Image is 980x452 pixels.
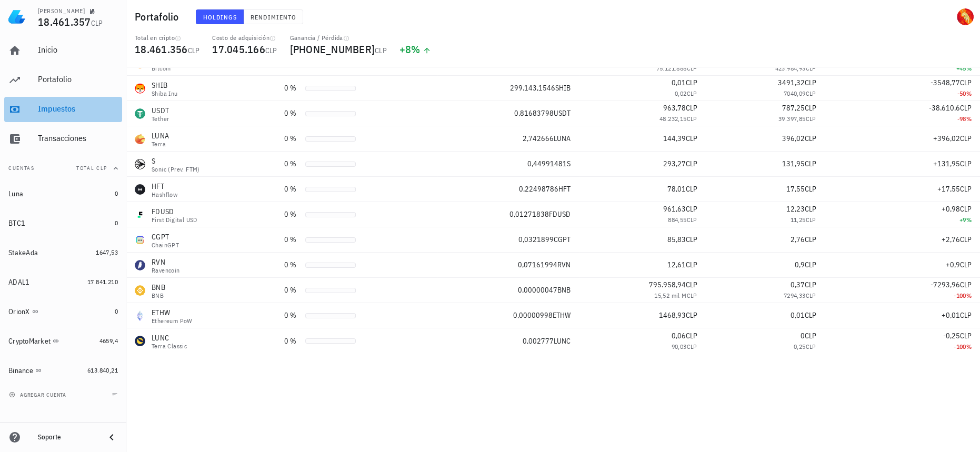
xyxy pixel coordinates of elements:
span: CLP [960,103,972,113]
span: CLP [686,204,697,214]
span: 17.045.166 [212,42,265,56]
span: CLP [805,78,816,87]
span: CLP [960,134,972,143]
span: 423.984,93 [775,64,805,72]
span: 299.143,1546 [510,83,555,93]
span: [PHONE_NUMBER] [290,42,375,56]
span: LUNA [554,134,571,143]
div: BNB [152,282,165,293]
span: +131,95 [933,159,960,168]
span: -7293,96 [931,280,960,289]
div: FDUSD-icon [135,209,145,220]
span: CLP [805,103,816,113]
div: CGPT-icon [135,235,145,245]
span: 2,742666 [523,134,554,143]
div: 0 % [284,108,301,119]
span: -3548,77 [931,78,960,87]
span: CLP [265,46,277,55]
span: 7040,09 [784,89,806,97]
div: 0 % [284,209,301,220]
div: USDT-icon [135,108,145,119]
div: USDT [152,105,169,116]
div: SHIB [152,80,178,91]
span: CLP [960,280,972,289]
div: Inicio [38,45,118,55]
div: Portafolio [38,74,118,84]
span: 12,61 [667,260,686,269]
span: CGPT [554,235,571,244]
div: Luna [8,189,23,198]
span: % [966,216,972,224]
span: 0,002777 [523,336,554,346]
span: CLP [960,235,972,244]
span: FDUSD [549,209,571,219]
span: 1468,93 [659,310,686,320]
span: CLP [805,204,816,214]
a: Transacciones [4,126,122,152]
div: 0 % [284,259,301,270]
span: 48.232,15 [659,115,687,123]
div: ETHW [152,307,193,318]
span: CLP [805,343,816,350]
span: CLP [805,260,816,269]
div: 0 % [284,133,301,144]
button: Rendimiento [244,9,303,24]
div: Bitcoin [152,65,171,72]
div: HFT-icon [135,184,145,195]
div: ADAL1 [8,278,29,287]
span: 795.958,94 [649,280,686,289]
div: 0 % [284,184,301,195]
div: BNB [152,293,165,299]
span: 0,02 [675,89,687,97]
span: CLP [960,331,972,340]
span: CLP [960,310,972,320]
span: 787,25 [782,103,805,113]
a: StakeAda 1647,53 [4,240,122,265]
div: LUNA-icon [135,134,145,144]
div: LUNC [152,333,187,343]
span: +17,55 [937,184,960,194]
div: Costo de adquisición [212,34,277,42]
button: Holdings [196,9,244,24]
span: CLP [91,18,103,28]
span: CLP [805,134,816,143]
span: 0,22498786 [519,184,558,194]
span: CLP [805,184,816,194]
span: 18.461.356 [135,42,188,56]
span: +396,02 [933,134,960,143]
div: 0 % [284,336,301,347]
span: +0,9 [946,260,960,269]
span: 0,01 [672,78,686,87]
div: 0 % [284,83,301,94]
span: 0,00000047 [518,285,557,295]
span: 0,01 [791,310,805,320]
div: +9 [833,215,972,225]
div: ChainGPT [152,242,179,248]
div: 0 % [284,285,301,296]
div: S-icon [135,159,145,169]
div: Binance [8,366,33,375]
div: Ethereum PoW [152,318,193,324]
button: agregar cuenta [6,389,71,400]
div: 0 % [284,234,301,245]
div: LUNA [152,130,169,141]
span: 0,00000998 [513,310,553,320]
span: 396,02 [782,134,805,143]
span: 0,25 [794,343,806,350]
img: LedgiFi [8,8,25,25]
span: +0,01 [942,310,960,320]
span: CLP [960,159,972,168]
span: 144,39 [663,134,686,143]
span: 1647,53 [96,248,118,256]
span: 293,27 [663,159,686,168]
span: 0,9 [795,260,805,269]
div: Ravencoin [152,267,180,274]
div: ETHW-icon [135,310,145,321]
span: 4659,4 [99,337,118,345]
span: CLP [805,89,816,97]
span: 11,25 [790,216,805,224]
div: SHIB-icon [135,83,145,94]
a: BTC1 0 [4,210,122,236]
span: 963,78 [663,103,686,113]
span: 0 [115,307,118,315]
